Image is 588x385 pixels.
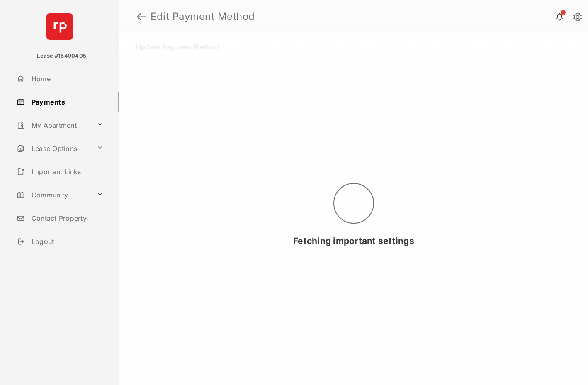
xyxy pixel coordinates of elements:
[13,115,93,135] a: My Apartment
[13,185,93,205] a: Community
[33,52,86,60] p: - Lease #15490405
[46,13,73,40] img: svg+xml;base64,PHN2ZyB4bWxucz0iaHR0cDovL3d3dy53My5vcmcvMjAwMC9zdmciIHdpZHRoPSI2NCIgaGVpZ2h0PSI2NC...
[13,139,93,158] a: Lease Options
[13,208,119,228] a: Contact Property
[13,69,119,89] a: Home
[293,236,414,246] span: Fetching important settings
[13,231,119,251] a: Logout
[13,162,107,182] a: Important Links
[13,92,119,112] a: Payments
[151,12,255,22] strong: Edit Payment Method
